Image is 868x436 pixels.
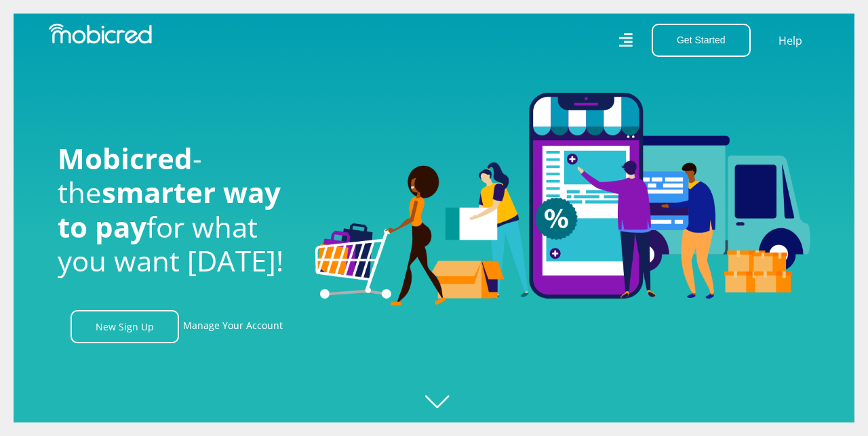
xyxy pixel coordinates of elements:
[58,173,281,245] span: smarter way to pay
[315,93,810,307] img: Welcome to Mobicred
[183,310,283,343] a: Manage Your Account
[71,310,179,343] a: New Sign Up
[652,24,751,57] button: Get Started
[58,139,193,177] span: Mobicred
[778,32,803,49] a: Help
[49,24,152,44] img: Mobicred
[58,141,295,278] h1: - the for what you want [DATE]!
